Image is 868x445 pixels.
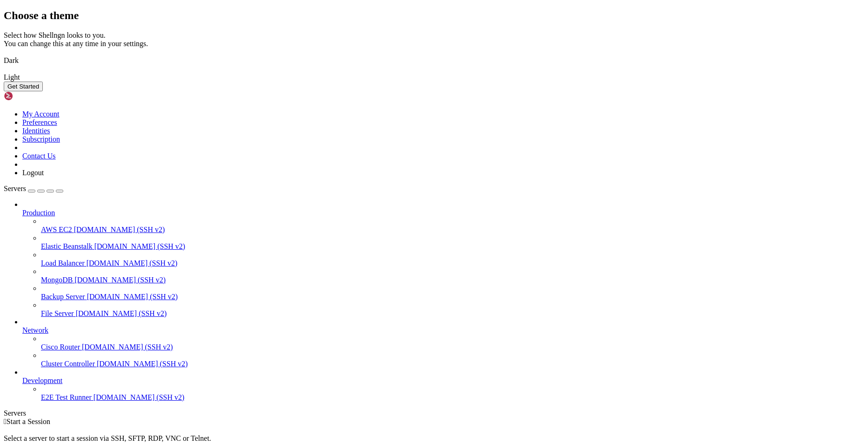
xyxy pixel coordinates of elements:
[4,31,864,48] div: Select how Shellngn looks to you. You can change this at any time in your settings.
[41,217,864,234] li: AWS EC2 [DOMAIN_NAME] (SSH v2)
[82,343,173,351] span: [DOMAIN_NAME] (SSH v2)
[41,284,864,301] li: Backup Server [DOMAIN_NAME] (SSH v2)
[4,91,57,101] img: Shellngn
[41,351,864,368] li: Cluster Controller [DOMAIN_NAME] (SSH v2)
[74,226,165,233] span: [DOMAIN_NAME] (SSH v2)
[4,82,43,91] button: Get Started
[94,242,186,250] span: [DOMAIN_NAME] (SSH v2)
[22,377,62,384] span: Development
[22,209,864,217] a: Production
[41,385,864,402] li: E2E Test Runner [DOMAIN_NAME] (SSH v2)
[41,301,864,318] li: File Server [DOMAIN_NAME] (SSH v2)
[76,309,167,317] span: [DOMAIN_NAME] (SSH v2)
[4,409,864,418] div: Servers
[4,9,864,22] h2: Choose a theme
[22,127,50,135] a: Identities
[93,393,185,401] span: [DOMAIN_NAME] (SSH v2)
[97,360,188,368] span: [DOMAIN_NAME] (SSH v2)
[41,309,864,318] a: File Server [DOMAIN_NAME] (SSH v2)
[22,110,60,118] a: My Account
[41,309,74,317] span: File Server
[41,335,864,351] li: Cisco Router [DOMAIN_NAME] (SSH v2)
[4,185,63,192] a: Servers
[41,234,864,251] li: Elastic Beanstalk [DOMAIN_NAME] (SSH v2)
[7,418,50,425] span: Start a Session
[22,200,864,318] li: Production
[41,393,864,402] a: E2E Test Runner [DOMAIN_NAME] (SSH v2)
[41,360,864,368] a: Cluster Controller [DOMAIN_NAME] (SSH v2)
[41,251,864,267] li: Load Balancer [DOMAIN_NAME] (SSH v2)
[41,293,864,301] a: Backup Server [DOMAIN_NAME] (SSH v2)
[41,276,864,284] a: MongoDB [DOMAIN_NAME] (SSH v2)
[41,259,85,267] span: Load Balancer
[22,169,44,177] a: Logout
[41,293,85,301] span: Backup Server
[22,318,864,368] li: Network
[22,152,56,160] a: Contact Us
[41,360,95,368] span: Cluster Controller
[41,343,864,351] a: Cisco Router [DOMAIN_NAME] (SSH v2)
[22,377,864,385] a: Development
[22,326,864,335] a: Network
[41,393,92,401] span: E2E Test Runner
[41,226,864,234] a: AWS EC2 [DOMAIN_NAME] (SSH v2)
[41,267,864,284] li: MongoDB [DOMAIN_NAME] (SSH v2)
[22,209,55,217] span: Production
[41,242,93,250] span: Elastic Beanstalk
[4,185,26,192] span: Servers
[22,118,57,126] a: Preferences
[22,135,60,143] a: Subscription
[22,326,48,334] span: Network
[41,343,80,351] span: Cisco Router
[22,368,864,402] li: Development
[41,259,864,267] a: Load Balancer [DOMAIN_NAME] (SSH v2)
[87,259,178,267] span: [DOMAIN_NAME] (SSH v2)
[41,226,72,233] span: AWS EC2
[4,56,864,65] div: Dark
[87,293,178,301] span: [DOMAIN_NAME] (SSH v2)
[4,73,864,82] div: Light
[74,276,166,284] span: [DOMAIN_NAME] (SSH v2)
[41,276,73,284] span: MongoDB
[41,242,864,251] a: Elastic Beanstalk [DOMAIN_NAME] (SSH v2)
[4,418,7,425] span: 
